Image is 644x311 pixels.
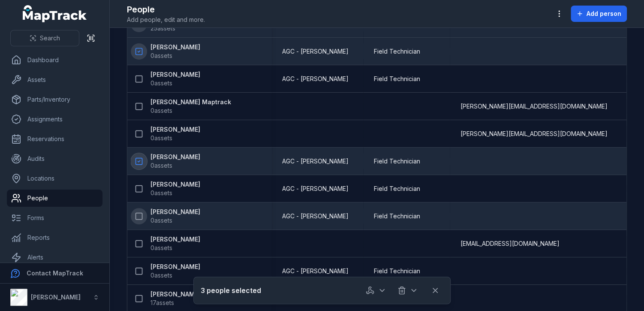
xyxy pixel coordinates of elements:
span: Add people, edit and more. [127,15,205,24]
a: [PERSON_NAME]0assets [150,153,200,170]
a: [PERSON_NAME]0assets [150,43,200,60]
span: AGC - [PERSON_NAME] [282,75,349,83]
a: [PERSON_NAME]0assets [150,125,200,142]
strong: [PERSON_NAME] [150,43,200,51]
strong: [PERSON_NAME] [150,290,200,299]
span: Field Technician [373,184,420,193]
span: 0 assets [150,51,172,60]
a: People [7,190,102,207]
a: Assets [7,71,102,88]
span: 25 assets [150,24,175,33]
a: Assignments [7,111,102,128]
button: Add person [571,6,627,22]
a: [PERSON_NAME]0assets [150,235,200,252]
a: [PERSON_NAME]17assets [150,290,200,307]
span: Search [40,34,60,42]
a: [PERSON_NAME]0assets [150,263,200,280]
a: Dashboard [7,51,102,69]
span: Field Technician [373,212,420,220]
strong: [PERSON_NAME] [150,153,200,161]
span: [PERSON_NAME][EMAIL_ADDRESS][DOMAIN_NAME] [460,102,607,111]
span: [EMAIL_ADDRESS][DOMAIN_NAME] [460,239,559,248]
strong: Contact MapTrack [27,269,83,277]
span: AGC - [PERSON_NAME] [282,267,349,275]
strong: [PERSON_NAME] [150,70,200,79]
span: AGC - [PERSON_NAME] [282,212,349,220]
h2: People [127,3,205,15]
strong: [PERSON_NAME] [31,293,81,301]
span: AGC - [PERSON_NAME] [282,184,349,193]
a: [PERSON_NAME]0assets [150,70,200,88]
span: 0 assets [150,134,172,142]
span: [PERSON_NAME][EMAIL_ADDRESS][DOMAIN_NAME] [460,130,607,138]
strong: [PERSON_NAME] [150,263,200,271]
span: AGC - [PERSON_NAME] [282,47,349,56]
a: Reports [7,229,102,246]
a: [PERSON_NAME]0assets [150,180,200,197]
strong: [PERSON_NAME] Maptrack [150,98,231,106]
span: 0 assets [150,106,172,115]
strong: 3 people selected [201,285,261,296]
span: 0 assets [150,216,172,225]
span: Field Technician [373,47,420,56]
span: Field Technician [373,75,420,83]
span: AGC - [PERSON_NAME] [282,157,349,166]
strong: [PERSON_NAME] [150,125,200,134]
strong: [PERSON_NAME] [150,208,200,216]
span: Field Technician [373,157,420,166]
a: Forms [7,209,102,226]
span: Field Technician [373,267,420,275]
a: Audits [7,150,102,167]
a: MapTrack [23,5,87,22]
a: Reservations [7,130,102,148]
span: 0 assets [150,189,172,197]
a: Parts/Inventory [7,91,102,108]
span: 0 assets [150,161,172,170]
span: 0 assets [150,79,172,88]
span: Add person [587,9,621,18]
a: [PERSON_NAME]0assets [150,208,200,225]
strong: [PERSON_NAME] [150,235,200,244]
span: 0 assets [150,244,172,252]
span: 0 assets [150,271,172,280]
a: Alerts [7,249,102,266]
a: [PERSON_NAME] Maptrack0assets [150,98,231,115]
span: 17 assets [150,299,174,307]
a: Locations [7,170,102,187]
strong: [PERSON_NAME] [150,180,200,189]
button: Search [10,30,79,46]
